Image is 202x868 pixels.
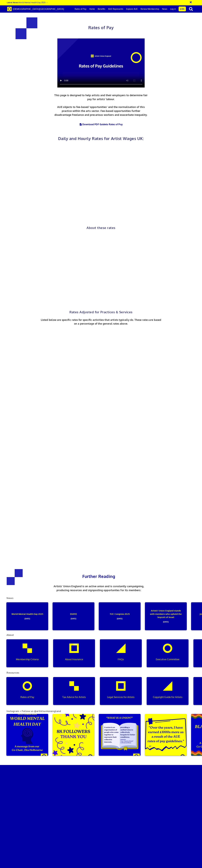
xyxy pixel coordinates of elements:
[57,616,90,620] span: [DATE]
[161,5,169,13] a: News
[51,639,97,667] a: About Insurance
[11,612,44,620] p: World Mental Health Day 2025
[50,602,97,630] a: [DATE][DATE]
[88,5,96,13] a: Home
[144,677,191,705] a: Copyright Guide for Artists
[7,1,18,4] strong: Latest News:
[51,677,97,705] a: Tax Advice for Artists
[51,584,146,592] p: Artists’ Union England is an active union and is constantly campaigning, producing resources and ...
[11,616,44,620] span: [DATE]
[88,25,114,30] span: Rates of Pay
[97,602,143,630] a: TUC Congress 2025[DATE]
[125,5,139,13] a: Explore AUE
[98,677,144,705] a: Legal Services for Artists
[5,310,197,314] h2: Rates Adjusted for Practices & Services
[7,1,48,4] a: Latest News:World Mental Health Day 2025 →
[149,695,186,699] p: Copyright Guide for Artists
[149,609,183,623] p: Artists’ Union England stands with members who uphold the boycott of Israel
[144,639,191,667] a: Executive Committee
[103,616,136,620] span: [DATE]
[58,136,144,141] span: Daily and Hourly Rates for Artist Wages UK:
[149,619,183,624] span: [DATE]
[102,695,140,699] p: Legal Services for Artists
[102,657,140,661] p: FAQs
[149,657,186,661] p: Executive Committee
[23,226,179,230] h2: About these rates
[13,7,64,10] span: [DEMOGRAPHIC_DATA][GEOGRAPHIC_DATA]
[143,602,189,630] a: Artists’ Union England stands with members who uphold the boycott of Israel[DATE]
[98,639,144,667] a: FAQs
[169,5,177,13] a: Log in
[54,93,148,117] p: This page is designed to help artists and their employers to determine fair pay for artists’ labo...
[9,657,46,661] p: Membership Criteria
[186,6,195,12] button: search
[4,602,50,630] a: World Mental Health Day 2025[DATE]
[139,5,161,13] a: Renew Membership
[107,5,125,13] a: AUE Represents
[9,695,46,699] p: Rates of Pay
[82,574,115,579] span: Further Reading
[55,657,93,661] p: About Insurance
[79,123,123,126] a: Download PDF Guideto Rates of Pay
[4,677,50,705] a: Rates of Pay
[96,5,107,13] a: Benefits
[106,123,123,126] span: to Rates of Pay
[4,639,50,667] a: Membership Criteria
[37,318,165,326] p: Listed below are specific rates for specific activities that artists typically do. These rates ar...
[5,5,66,13] a: Brand [DEMOGRAPHIC_DATA][GEOGRAPHIC_DATA]
[55,695,93,699] p: Tax Advice for Artists
[57,612,90,620] p: [DATE]
[179,7,186,11] a: Join
[103,612,136,620] p: TUC Congress 2025
[73,5,88,13] a: Rates of Pay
